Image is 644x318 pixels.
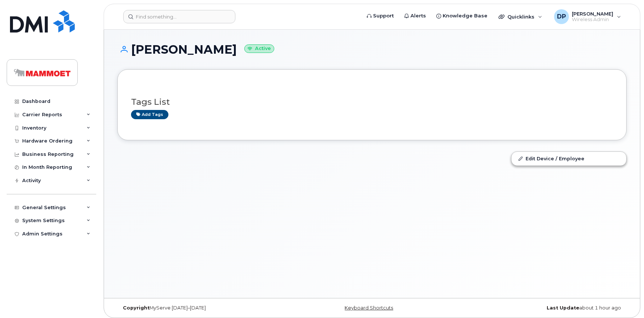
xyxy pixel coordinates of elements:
[511,152,626,165] a: Edit Device / Employee
[457,305,627,311] div: about 1 hour ago
[547,305,579,311] strong: Last Update
[117,305,287,311] div: MyServe [DATE]–[DATE]
[131,110,168,119] a: Add tags
[244,44,274,53] small: Active
[345,305,393,311] a: Keyboard Shortcuts
[131,97,613,107] h3: Tags List
[123,305,150,311] strong: Copyright
[117,43,627,56] h1: [PERSON_NAME]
